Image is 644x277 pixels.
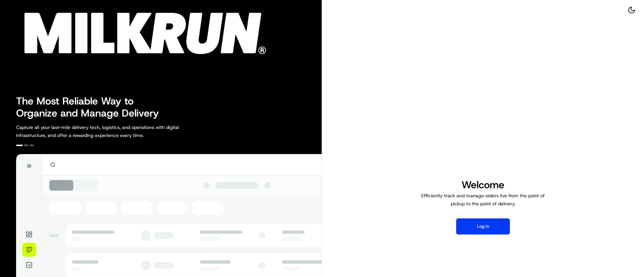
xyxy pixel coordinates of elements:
p: Efficiently track and manage orders live from the point of pickup to the point of delivery. [419,192,547,208]
h2: The Most Reliable Way to Organize and Manage Delivery [16,95,166,119]
h1: Welcome [419,178,547,192]
button: Log in [456,218,510,234]
p: Capture all your last-mile delivery tech, logistics, and operations with digital infrastructure, ... [16,123,209,139]
img: Company Logo [4,4,274,58]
